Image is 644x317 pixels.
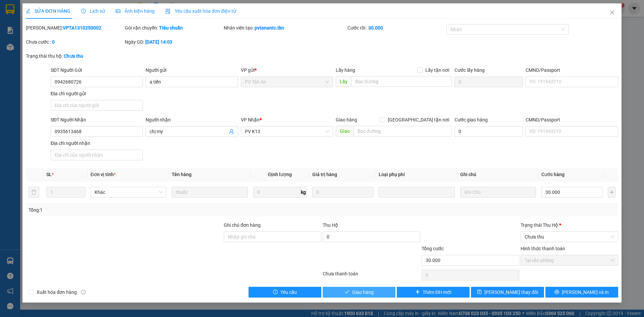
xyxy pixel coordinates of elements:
[8,8,42,42] img: logo.jpg
[125,38,222,46] div: Ngày GD:
[116,8,155,14] span: Ảnh kiện hàng
[397,287,470,298] button: plusThêm ĐH mới
[454,76,523,87] input: Cước lấy hàng
[146,116,238,123] div: Người nhận
[336,126,354,137] span: Giao
[91,172,116,177] span: Đơn vị tính
[376,168,457,181] th: Loại phụ phí
[26,38,123,46] div: Chưa cước :
[81,9,86,13] span: clock-circle
[46,172,52,177] span: SL
[229,129,234,134] span: user-add
[51,100,143,111] input: Địa chỉ của người gửi
[554,289,559,295] span: printer
[51,140,143,147] div: Địa chỉ người nhận
[458,168,539,181] th: Ghi chú
[26,24,123,32] div: [PERSON_NAME]:
[159,25,183,31] b: Tiêu chuẩn
[255,25,284,31] b: pvtanantc.tkn
[454,117,488,122] label: Cước giao hàng
[454,67,485,73] label: Cước lấy hàng
[323,222,338,228] span: Thu Hộ
[562,288,609,296] span: [PERSON_NAME] và In
[423,288,451,296] span: Thêm ĐH mới
[241,117,260,122] span: VP Nhận
[63,25,280,33] li: Hotline: 1900 8153
[526,116,618,123] div: CMND/Passport
[415,289,420,295] span: plus
[345,289,350,295] span: check
[245,126,329,137] span: PV K13
[268,172,292,177] span: Định lượng
[312,187,373,198] input: 0
[300,187,307,198] span: kg
[354,126,452,137] input: Dọc đường
[525,255,614,265] span: Tại văn phòng
[116,9,120,13] span: picture
[146,66,238,74] div: Người gửi
[336,117,357,122] span: Giao hàng
[245,77,329,87] span: PV Tân An
[521,221,618,229] div: Trạng thái Thu Hộ
[423,66,452,74] span: Lấy tận nơi
[51,116,143,123] div: SĐT Người Nhận
[29,206,249,214] div: Tổng: 1
[521,246,565,251] label: Hình thức thanh toán
[224,24,346,32] div: Nhân viên tạo:
[165,8,236,14] span: Yêu cầu xuất hóa đơn điện tử
[280,288,297,296] span: Yêu cầu
[249,287,321,298] button: exclamation-circleYêu cầu
[385,116,452,123] span: [GEOGRAPHIC_DATA] tận nơi
[526,66,618,74] div: CMND/Passport
[603,3,622,22] button: Close
[241,66,333,74] div: VP gửi
[477,289,482,295] span: save
[64,53,83,59] b: Chưa thu
[352,288,374,296] span: Giao hàng
[29,187,39,198] button: delete
[165,9,171,14] img: icon
[52,39,55,45] b: 0
[273,289,278,295] span: exclamation-circle
[484,288,538,296] span: [PERSON_NAME] thay đổi
[81,290,86,295] span: info-circle
[323,287,395,298] button: checkGiao hàng
[545,287,618,298] button: printer[PERSON_NAME] và In
[460,187,536,198] input: Ghi Chú
[525,232,614,242] span: Chưa thu
[145,39,172,45] b: [DATE] 14:03
[541,172,565,177] span: Cước hàng
[26,8,70,14] span: SỬA ĐƠN HÀNG
[26,52,148,60] div: Trạng thái thu hộ:
[172,172,192,177] span: Tên hàng
[312,172,337,177] span: Giá trị hàng
[125,24,222,32] div: Gói vận chuyển:
[26,9,31,13] span: edit
[63,25,101,31] b: VPTA1310250002
[51,66,143,74] div: SĐT Người Gửi
[608,187,615,198] button: plus
[454,126,523,137] input: Cước giao hàng
[471,287,544,298] button: save[PERSON_NAME] thay đổi
[81,8,105,14] span: Lịch sử
[609,10,615,15] span: close
[322,270,421,282] div: Chưa thanh toán
[336,76,351,87] span: Lấy
[224,222,261,228] label: Ghi chú đơn hàng
[347,24,445,32] div: Cước rồi :
[34,288,79,296] span: Xuất hóa đơn hàng
[63,16,280,25] li: [STREET_ADDRESS][PERSON_NAME]. [GEOGRAPHIC_DATA], Tỉnh [GEOGRAPHIC_DATA]
[172,187,248,198] input: VD: Bàn, Ghế
[95,187,162,197] span: Khác
[336,67,355,73] span: Lấy hàng
[368,25,383,31] b: 30.000
[51,90,143,97] div: Địa chỉ người gửi
[422,246,444,251] span: Tổng cước
[224,231,321,242] input: Ghi chú đơn hàng
[8,49,61,60] b: GỬI : PV K13
[351,76,452,87] input: Dọc đường
[51,150,143,160] input: Địa chỉ của người nhận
